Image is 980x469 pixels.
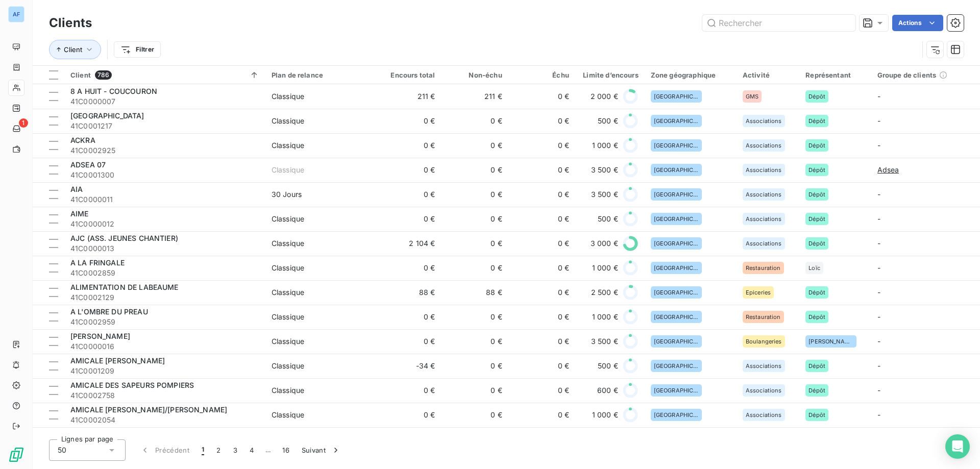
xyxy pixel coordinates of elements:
div: Classique [272,91,304,102]
div: Classique [272,214,304,224]
div: Échu [514,71,569,79]
td: 0 € [508,231,575,256]
td: 0 € [441,182,508,207]
td: 0 € [441,207,508,231]
div: Classique [272,287,304,298]
td: 0 € [441,158,508,182]
span: ACKRA [70,136,95,144]
span: Restauration [746,265,781,271]
span: Client [70,71,91,79]
span: Dépôt [808,167,825,173]
div: Classique [272,312,304,322]
span: 41C0000016 [70,341,259,352]
div: Classique [272,165,304,175]
span: 3 500 € [591,165,618,175]
td: 0 € [374,109,441,133]
span: [GEOGRAPHIC_DATA] [654,93,699,100]
td: 0 € [374,207,441,231]
span: ALIMENTATION DE LABEAUME [70,283,179,291]
td: 0 € [441,329,508,354]
span: [GEOGRAPHIC_DATA] [654,387,699,393]
span: Restauration [746,314,781,320]
span: - [877,116,880,125]
button: Client [49,40,101,59]
span: A LA FRINGALE [70,258,125,267]
td: 0 € [374,182,441,207]
span: AMICALE DES SAPEURS POMPIERS [70,381,194,389]
span: 3 500 € [591,189,618,200]
td: 0 € [508,378,575,403]
td: 0 € [441,133,508,158]
div: Open Intercom Messenger [945,434,970,459]
span: [GEOGRAPHIC_DATA] [654,240,699,246]
span: ADSEA 07 [70,160,106,169]
td: 0 € [441,427,508,452]
span: 1 000 € [592,312,618,322]
div: Classique [272,263,304,273]
span: Associations [746,216,782,222]
span: AMICALE [PERSON_NAME] [70,430,165,438]
div: AF [8,6,24,22]
span: 41C0002925 [70,145,259,156]
td: 88 € [374,280,441,305]
span: [GEOGRAPHIC_DATA] [654,142,699,149]
span: 2 500 € [591,287,618,298]
td: 0 € [508,207,575,231]
span: Dépôt [808,289,825,295]
span: - [877,214,880,223]
span: Epiceries [746,289,771,295]
span: 41C0000007 [70,96,259,107]
button: Actions [892,15,943,31]
span: 500 € [598,116,618,126]
span: Loïc [808,265,820,271]
span: 1 000 € [592,263,618,273]
div: Classique [272,410,304,420]
td: 0 € [441,256,508,280]
span: AMICALE [PERSON_NAME] [70,356,165,365]
span: - [877,312,880,321]
td: 0 € [374,403,441,427]
span: - [877,337,880,345]
span: [GEOGRAPHIC_DATA] [654,167,699,173]
span: 41C0000011 [70,194,259,205]
div: Encours total [380,71,435,79]
div: Classique [272,116,304,126]
span: Dépôt [808,118,825,124]
td: 0 € [508,280,575,305]
td: 0 € [508,305,575,329]
td: 88 € [441,280,508,305]
span: 8 A HUIT - COUCOURON [70,87,157,95]
div: Classique [272,361,304,371]
button: Suivant [296,439,347,461]
span: Associations [746,412,782,418]
span: … [260,442,276,458]
span: [GEOGRAPHIC_DATA] [654,118,699,124]
span: [GEOGRAPHIC_DATA] [654,314,699,320]
div: 30 Jours [272,189,302,200]
button: 1 [195,439,210,461]
span: 41C0001217 [70,121,259,131]
td: 0 € [374,133,441,158]
span: 1 [19,118,28,128]
span: - [877,141,880,150]
td: 0 € [374,158,441,182]
span: Dépôt [808,387,825,393]
td: 0 € [374,378,441,403]
span: Dépôt [808,142,825,149]
span: 500 € [598,214,618,224]
span: 500 € [598,361,618,371]
span: - [877,386,880,394]
div: Classique [272,385,304,396]
span: - [877,410,880,419]
td: 0 € [441,354,508,378]
span: Associations [746,142,782,149]
span: 786 [95,70,112,80]
span: 2 000 € [591,91,618,102]
td: 0 € [441,305,508,329]
span: AJC (ASS. JEUNES CHANTIER) [70,234,178,242]
span: Dépôt [808,240,825,246]
span: 41C0001209 [70,366,259,376]
td: 0 € [441,109,508,133]
span: [GEOGRAPHIC_DATA] [654,412,699,418]
td: 0 € [508,256,575,280]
